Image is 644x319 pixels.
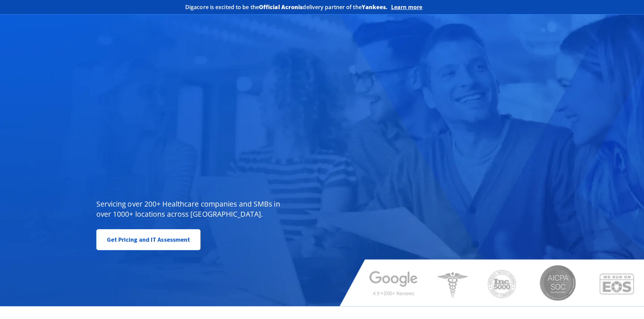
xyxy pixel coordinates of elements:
span: Get Pricing and IT Assessment [107,233,190,246]
h2: Digacore is excited to be the delivery partner of the [185,4,388,10]
a: Learn more [391,4,423,10]
img: Acronis [426,2,459,12]
a: Get Pricing and IT Assessment [96,229,201,250]
p: Servicing over 200+ Healthcare companies and SMBs in over 1000+ locations across [GEOGRAPHIC_DATA]. [96,199,285,219]
b: Official Acronis [259,3,303,11]
b: Yankees. [362,3,388,11]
